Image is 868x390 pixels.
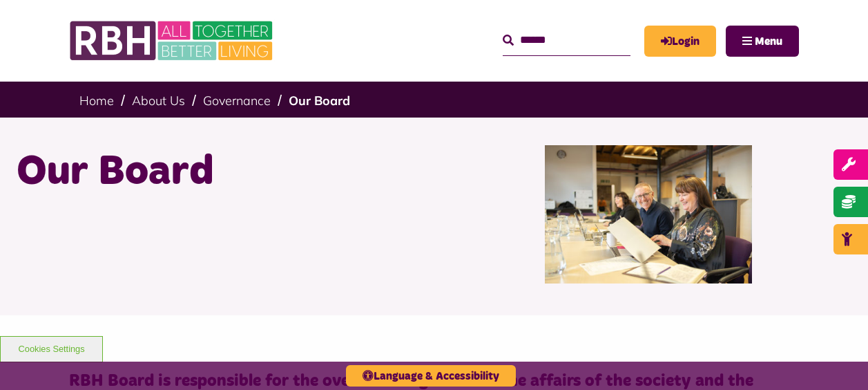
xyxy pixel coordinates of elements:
h1: Our Board [17,145,424,199]
a: MyRBH [644,26,716,57]
a: About Us [132,93,185,109]
span: Menu [755,36,782,47]
img: RBH [69,14,276,68]
a: Governance [203,93,271,109]
button: Navigation [726,26,799,57]
img: RBH Board 1 [545,145,752,284]
iframe: Netcall Web Assistant for live chat [806,328,868,390]
a: Our Board [289,93,350,109]
button: Language & Accessibility [346,365,516,387]
a: Home [79,93,114,109]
